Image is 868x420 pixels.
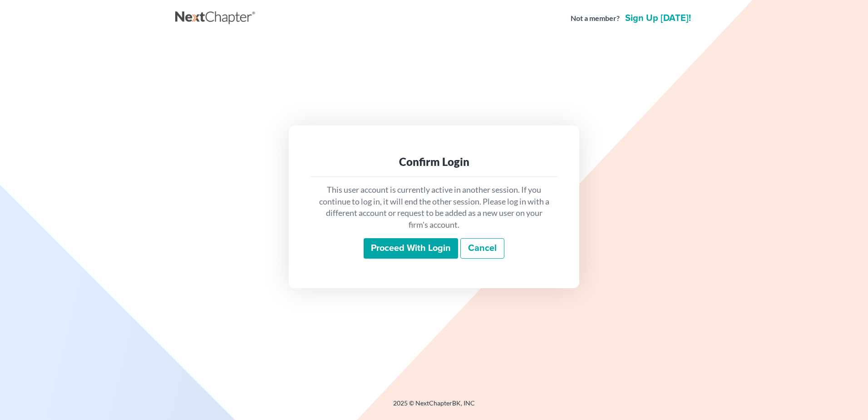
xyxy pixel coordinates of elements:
[175,399,693,415] div: 2025 © NextChapterBK, INC
[318,184,550,231] p: This user account is currently active in another session. If you continue to log in, it will end ...
[364,238,458,259] input: Proceed with login
[318,155,550,169] div: Confirm Login
[623,14,693,23] a: Sign up [DATE]!
[571,13,620,24] strong: Not a member?
[460,238,504,259] a: Cancel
